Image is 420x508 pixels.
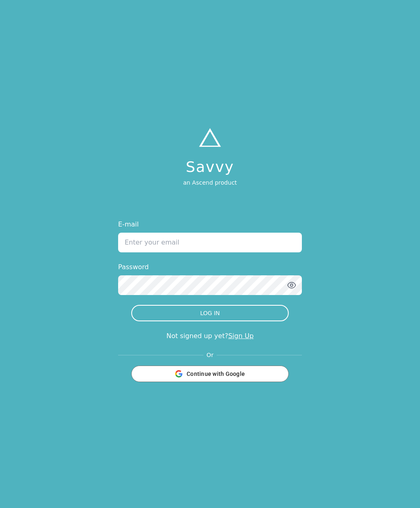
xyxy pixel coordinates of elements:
[167,332,228,340] span: Not signed up yet?
[131,366,289,382] button: Continue with Google
[203,351,217,359] span: Or
[118,262,302,272] label: Password
[187,370,245,378] span: Continue with Google
[118,220,302,229] label: E-mail
[228,332,253,340] a: Sign Up
[183,178,237,187] p: an Ascend product
[118,233,302,252] input: Enter your email
[131,305,289,321] button: LOG IN
[183,159,237,175] h1: Savvy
